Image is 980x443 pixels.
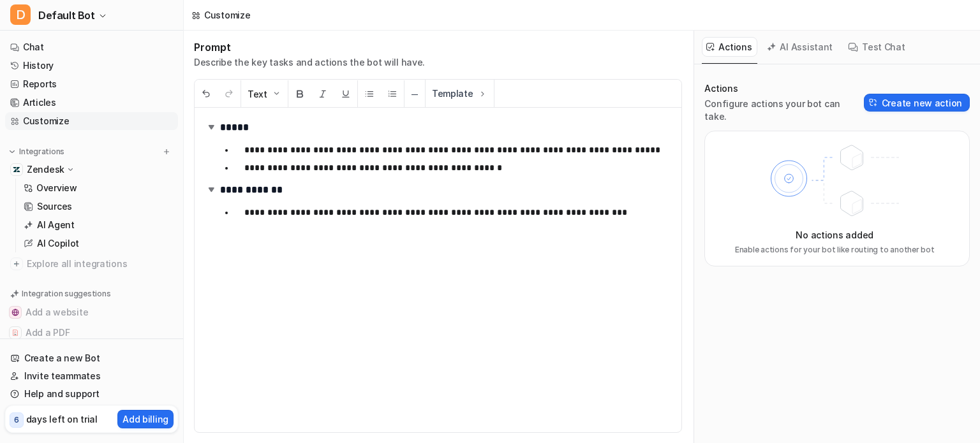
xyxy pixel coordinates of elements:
[224,89,234,99] img: Redo
[5,38,178,56] a: Chat
[37,237,79,250] p: AI Copilot
[205,120,218,133] img: expand-arrow.svg
[10,258,23,270] img: explore all integrations
[37,219,75,231] p: AI Agent
[288,80,311,108] button: Bold
[762,37,838,57] button: AI Assistant
[364,89,375,99] img: Unordered List
[405,80,425,108] button: ─
[36,182,77,194] p: Overview
[735,244,935,256] p: Enable actions for your bot like routing to another bot
[295,89,305,99] img: Bold
[204,8,250,22] div: Customize
[381,80,404,108] button: Ordered List
[796,228,873,242] p: No actions added
[38,6,95,24] span: Default Bot
[271,89,281,99] img: Dropdown Down Arrow
[19,198,178,215] a: Sources
[702,37,757,57] button: Actions
[387,89,397,99] img: Ordered List
[27,254,173,274] span: Explore all integrations
[334,80,357,108] button: Underline
[27,163,64,176] p: Zendesk
[117,410,174,428] button: Add billing
[195,80,218,108] button: Undo
[318,89,328,99] img: Italic
[869,98,878,107] img: Create action
[122,412,168,426] p: Add billing
[19,216,178,234] a: AI Agent
[10,4,31,25] span: D
[241,80,288,108] button: Text
[5,145,68,158] button: Integrations
[358,80,381,108] button: Unordered List
[5,323,178,343] button: Add a PDFAdd a PDF
[843,37,910,57] button: Test Chat
[194,56,425,69] p: Describe the key tasks and actions the bot will have.
[13,166,20,173] img: Zendesk
[26,412,98,426] p: days left on trial
[11,309,19,316] img: Add a website
[37,200,72,213] p: Sources
[194,41,425,54] h1: Prompt
[5,349,178,367] a: Create a new Bot
[5,302,178,323] button: Add a websiteAdd a website
[19,179,178,197] a: Overview
[5,112,178,130] a: Customize
[201,89,211,99] img: Undo
[22,288,110,300] p: Integration suggestions
[5,94,178,112] a: Articles
[426,80,494,107] button: Template
[704,98,863,123] p: Configure actions your bot can take.
[5,255,178,273] a: Explore all integrations
[14,414,19,426] p: 6
[5,57,178,75] a: History
[864,94,970,112] button: Create new action
[341,89,351,99] img: Underline
[477,89,487,99] img: Template
[704,82,863,95] p: Actions
[19,235,178,252] a: AI Copilot
[162,147,171,156] img: menu_add.svg
[8,147,17,156] img: expand menu
[5,367,178,385] a: Invite teammates
[11,329,19,337] img: Add a PDF
[205,183,218,196] img: expand-arrow.svg
[19,147,64,157] p: Integrations
[5,385,178,403] a: Help and support
[311,80,334,108] button: Italic
[218,80,241,108] button: Redo
[5,75,178,93] a: Reports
